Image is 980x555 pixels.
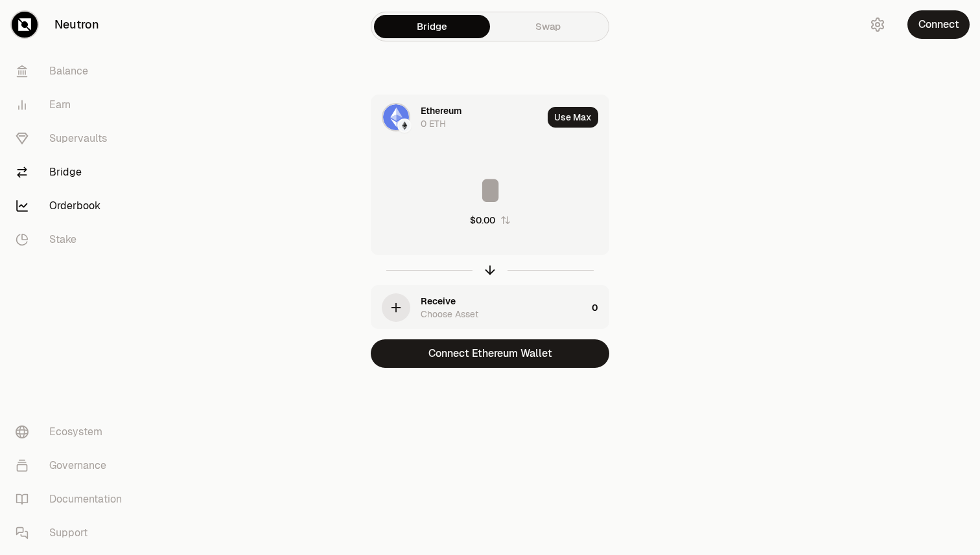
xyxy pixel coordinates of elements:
[470,214,495,227] div: $0.00
[5,482,140,516] a: Documentation
[548,107,598,128] button: Use Max
[399,120,410,131] img: Ethereum Logo
[374,15,490,38] a: Bridge
[470,214,511,227] button: $0.00
[490,15,606,38] a: Swap
[907,10,970,39] button: Connect
[5,516,140,550] a: Support
[5,155,140,189] a: Bridge
[383,104,409,130] img: ETH Logo
[5,189,140,223] a: Orderbook
[371,286,587,330] div: ReceiveChoose Asset
[5,122,140,155] a: Supervaults
[421,308,478,321] div: Choose Asset
[421,117,446,130] div: 0 ETH
[5,54,140,88] a: Balance
[421,295,456,308] div: Receive
[592,286,609,330] div: 0
[421,104,461,117] div: Ethereum
[371,339,609,368] button: Connect Ethereum Wallet
[5,88,140,122] a: Earn
[5,415,140,449] a: Ecosystem
[5,449,140,482] a: Governance
[5,223,140,256] a: Stake
[371,95,542,139] div: ETH LogoEthereum LogoEthereum0 ETH
[371,286,609,330] button: ReceiveChoose Asset0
